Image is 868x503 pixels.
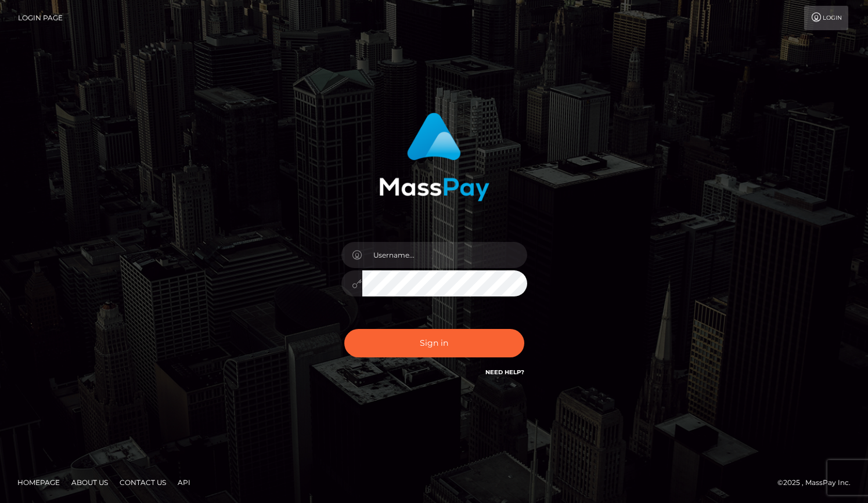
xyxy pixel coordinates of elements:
a: Homepage [13,473,64,491]
a: Login [804,6,848,30]
img: MassPay Login [379,113,489,201]
div: © 2025 , MassPay Inc. [777,476,859,489]
a: Need Help? [485,368,524,376]
a: About Us [67,473,113,491]
a: Contact Us [115,473,171,491]
button: Sign in [344,329,524,357]
a: Login Page [18,6,63,30]
a: API [173,473,195,491]
input: Username... [362,242,527,268]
